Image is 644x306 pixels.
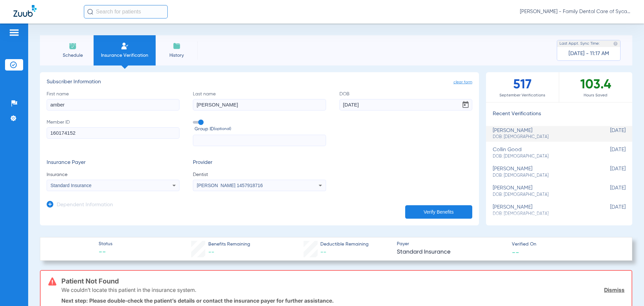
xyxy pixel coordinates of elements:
img: History [173,42,181,50]
input: First name [47,99,179,111]
span: Insurance Verification [99,52,151,59]
input: Last name [193,99,326,111]
div: collin good [493,147,592,159]
span: Hours Saved [559,92,632,99]
h3: Dependent Information [57,202,113,209]
span: Insurance [47,171,179,178]
label: Member ID [47,119,179,146]
button: Verify Benefits [405,205,472,219]
small: (optional) [214,126,231,133]
h3: Insurance Payer [47,160,179,166]
span: [DATE] [592,166,626,178]
label: DOB [339,91,472,111]
span: Group ID [195,126,326,133]
img: Search Icon [87,9,93,15]
div: [PERSON_NAME] [493,166,592,178]
h3: Provider [193,160,326,166]
div: [PERSON_NAME] [493,204,592,217]
span: [DATE] [592,128,626,140]
span: DOB: [DEMOGRAPHIC_DATA] [493,192,592,198]
span: [DATE] [592,204,626,217]
label: First name [47,91,179,111]
span: Last Appt. Sync Time: [559,40,600,47]
a: Dismiss [604,287,625,293]
span: DOB: [DEMOGRAPHIC_DATA] [493,211,592,217]
span: -- [512,249,519,256]
span: Standard Insurance [397,248,506,256]
span: History [161,52,193,59]
p: We couldn’t locate this patient in the insurance system. [61,287,196,293]
input: Member ID [47,127,179,139]
span: DOB: [DEMOGRAPHIC_DATA] [493,173,592,179]
img: Zuub Logo [13,5,37,17]
img: Schedule [69,42,77,50]
p: Next step: Please double-check the patient’s details or contact the insurance payer for further a... [61,297,625,304]
img: hamburger-icon [9,29,19,37]
span: -- [99,248,112,257]
span: Standard Insurance [51,183,92,188]
span: [DATE] [592,147,626,159]
div: 517 [486,72,559,102]
span: Benefits Remaining [208,241,250,248]
span: Status [99,241,112,248]
span: Payer [397,241,506,248]
img: last sync help info [613,41,618,46]
span: DOB: [DEMOGRAPHIC_DATA] [493,154,592,160]
span: -- [320,249,326,255]
span: [DATE] [592,185,626,198]
div: 103.4 [559,72,632,102]
span: -- [208,249,214,255]
h3: Patient Not Found [61,278,625,285]
img: Manual Insurance Verification [121,42,129,50]
div: [PERSON_NAME] [493,185,592,198]
span: [DATE] - 11:17 AM [569,50,609,57]
label: Last name [193,91,326,111]
span: clear form [453,79,472,86]
button: Open calendar [459,98,472,112]
span: [PERSON_NAME] 1457918716 [197,183,263,188]
span: DOB: [DEMOGRAPHIC_DATA] [493,134,592,140]
img: error-icon [48,277,56,286]
span: [PERSON_NAME] - Family Dental Care of Sycamore [520,8,631,15]
span: Verified On [512,241,621,248]
input: DOBOpen calendar [339,99,472,111]
span: Dentist [193,171,326,178]
span: Deductible Remaining [320,241,369,248]
span: September Verifications [486,92,559,99]
div: [PERSON_NAME] [493,128,592,140]
span: Schedule [57,52,89,59]
h3: Recent Verifications [486,111,632,118]
h3: Subscriber Information [47,79,472,86]
input: Search for patients [84,5,168,18]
